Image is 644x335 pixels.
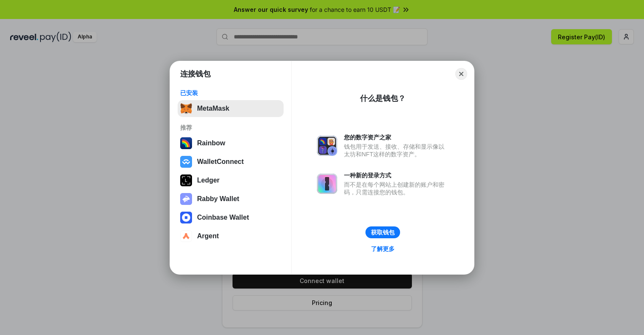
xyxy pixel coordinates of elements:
div: Rainbow [197,139,225,147]
div: 您的数字资产之家 [344,133,449,141]
button: WalletConnect [178,153,284,170]
img: svg+xml,%3Csvg%20fill%3D%22none%22%20height%3D%2233%22%20viewBox%3D%220%200%2035%2033%22%20width%... [180,103,192,114]
img: svg+xml,%3Csvg%20width%3D%2228%22%20height%3D%2228%22%20viewBox%3D%220%200%2028%2028%22%20fill%3D... [180,156,192,168]
img: svg+xml,%3Csvg%20width%3D%2228%22%20height%3D%2228%22%20viewBox%3D%220%200%2028%2028%22%20fill%3D... [180,212,192,223]
div: 什么是钱包？ [360,93,406,103]
img: svg+xml,%3Csvg%20xmlns%3D%22http%3A%2F%2Fwww.w3.org%2F2000%2Fsvg%22%20fill%3D%22none%22%20viewBox... [180,193,192,205]
img: svg+xml,%3Csvg%20xmlns%3D%22http%3A%2F%2Fwww.w3.org%2F2000%2Fsvg%22%20width%3D%2228%22%20height%3... [180,174,192,186]
div: 而不是在每个网站上创建新的账户和密码，只需连接您的钱包。 [344,181,449,196]
div: WalletConnect [197,158,244,166]
div: Ledger [197,177,219,184]
div: MetaMask [197,105,229,112]
button: Argent [178,228,284,245]
button: Rainbow [178,135,284,152]
div: 一种新的登录方式 [344,172,449,179]
div: 已安装 [180,89,281,97]
img: svg+xml,%3Csvg%20width%3D%22120%22%20height%3D%22120%22%20viewBox%3D%220%200%20120%20120%22%20fil... [180,137,192,149]
div: Argent [197,232,219,240]
div: Coinbase Wallet [197,214,249,221]
button: MetaMask [178,100,284,117]
div: 钱包用于发送、接收、存储和显示像以太坊和NFT这样的数字资产。 [344,143,449,158]
img: svg+xml,%3Csvg%20width%3D%2228%22%20height%3D%2228%22%20viewBox%3D%220%200%2028%2028%22%20fill%3D... [180,230,192,242]
div: 获取钱包 [371,229,395,236]
div: Rabby Wallet [197,195,239,203]
h1: 连接钱包 [180,69,211,79]
button: 获取钱包 [365,226,400,238]
button: Rabby Wallet [178,191,284,207]
img: svg+xml,%3Csvg%20xmlns%3D%22http%3A%2F%2Fwww.w3.org%2F2000%2Fsvg%22%20fill%3D%22none%22%20viewBox... [317,136,337,156]
div: 了解更多 [371,245,395,253]
button: Close [455,68,467,80]
button: Ledger [178,172,284,189]
img: svg+xml,%3Csvg%20xmlns%3D%22http%3A%2F%2Fwww.w3.org%2F2000%2Fsvg%22%20fill%3D%22none%22%20viewBox... [317,174,337,194]
div: 推荐 [180,124,281,131]
button: Coinbase Wallet [178,209,284,226]
a: 了解更多 [366,243,400,254]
